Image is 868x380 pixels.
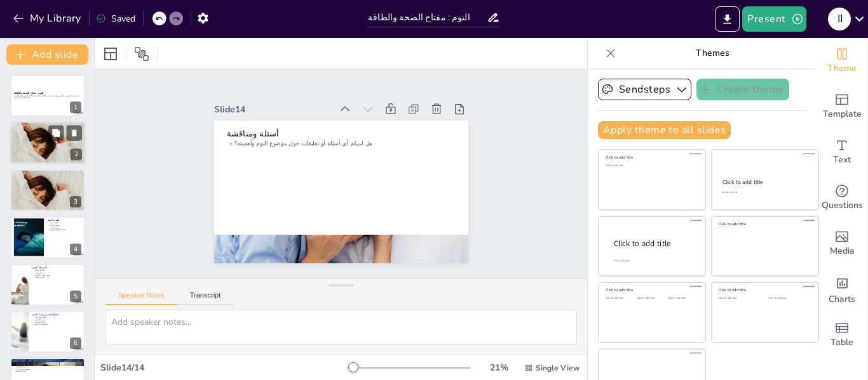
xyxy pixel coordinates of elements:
[637,297,665,300] div: Click to add text
[71,149,82,161] div: 2
[70,102,81,113] div: 1
[598,121,731,139] button: Apply theme to all slides
[614,238,695,249] div: Click to add title
[32,269,81,272] p: مشاكل صحية
[817,221,867,266] div: Add images, graphics, shapes or video
[830,244,855,258] span: Media
[536,363,580,373] span: Single View
[32,313,81,317] p: نصائح لتحسين جودة النوم
[831,336,853,350] span: Table
[606,287,696,292] div: Click to add title
[768,297,808,300] div: Click to add text
[828,6,851,32] button: ا ا
[484,362,514,374] div: 21 %
[822,199,863,213] span: Questions
[817,266,867,312] div: Add charts and graphs
[10,216,85,258] div: 4
[221,90,339,114] div: Slide 14
[177,291,234,305] button: Transcript
[14,366,81,369] p: زيادة الإنتاجية
[96,13,135,25] div: Saved
[67,126,82,141] button: Delete Slide
[32,324,81,326] p: تحسين جودة النوم
[817,312,867,358] div: Add a table
[70,291,81,302] div: 5
[827,62,857,75] span: Theme
[48,126,64,141] button: Duplicate Slide
[48,218,81,222] p: أهمية النوم
[134,46,149,62] span: Position
[32,272,81,274] p: زيادة الوزن
[230,128,458,159] p: هل لديكم أي أسئلة أو تعليقات حول موضوع النوم وأهميته؟
[14,95,81,97] p: ستتناول هذه العرض رحلة النوم وأهميته للصحة والطاقة، وتأثيره على الأداء اليومي وجودة الحياة.
[32,276,81,278] p: تأثيرات سلبية
[100,362,349,374] div: Slide 14 / 14
[696,79,789,100] button: Create theme
[48,225,81,227] p: تحسين المزاج
[14,368,81,370] p: تحقيق درجات أعلى
[833,153,851,167] span: Text
[722,191,806,194] div: Click to add text
[614,259,694,262] div: Click to add body
[14,91,43,95] strong: النوم : مفتاح الصحة والطاقة
[368,8,487,27] input: Insert title
[14,97,81,100] p: Generated with [URL]
[719,221,810,226] div: Click to add title
[32,318,81,321] p: تجنب الكافيين
[14,370,81,373] p: تأثيرات إيجابية
[70,244,81,255] div: 4
[817,175,867,221] div: Get real-time input from your audience
[6,44,88,65] button: Add slide
[606,297,634,300] div: Click to add text
[32,274,81,277] p: ضعف الأداء الأكاديمي
[10,311,85,353] div: 6
[32,266,81,270] p: تأثير قلة النوم
[621,38,804,69] p: Themes
[10,169,85,211] div: 3
[48,222,81,225] p: أهمية النوم
[48,229,81,232] p: تقليل المخاطر الصحية
[14,360,81,364] p: تأثير النوم على الأداء الأكاديمي
[817,38,867,84] div: Change the overall theme
[828,8,851,30] div: ا ا
[231,116,460,152] p: أسئلة ومناقشة
[719,297,759,300] div: Click to add text
[100,44,121,64] div: Layout
[817,129,867,175] div: Add text boxes
[32,321,81,324] p: بيئة نوم مريحة
[598,79,691,100] button: Sendsteps
[823,107,862,121] span: Template
[10,75,85,117] div: 1
[722,178,807,186] div: Click to add title
[48,226,81,229] p: تعزيز التركيز
[606,155,696,160] div: Click to add title
[10,264,85,306] div: 5
[829,292,855,306] span: Charts
[606,164,696,167] div: Click to add text
[14,364,81,366] p: تعزيز التركيز
[70,196,81,207] div: 3
[719,287,810,292] div: Click to add title
[10,8,86,29] button: My Library
[32,317,81,319] p: عادات نوم جيدة
[10,122,86,165] div: 2
[105,291,177,305] button: Speaker Notes
[668,297,696,300] div: Click to add text
[742,6,806,32] button: Present
[70,337,81,349] div: 6
[817,84,867,129] div: Add ready made slides
[715,6,740,32] button: Export to PowerPoint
